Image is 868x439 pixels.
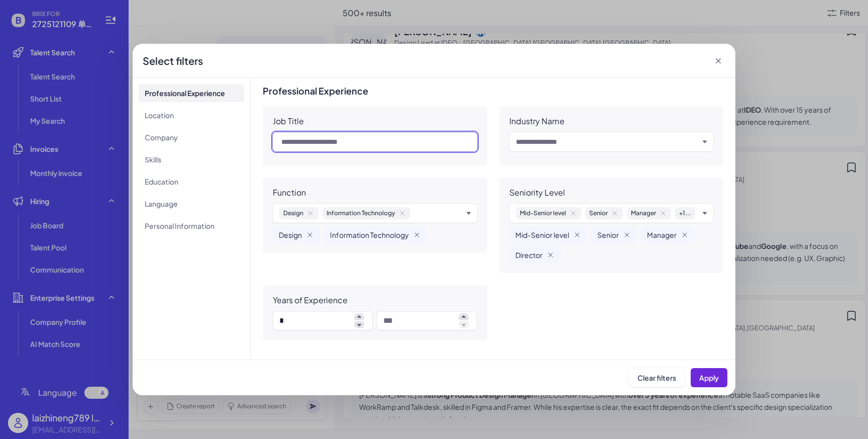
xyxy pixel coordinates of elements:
button: Remove Manager [681,231,689,239]
span: Mid-Senior level [515,230,569,240]
button: Clear filters [629,368,685,387]
span: Design [279,230,302,240]
li: Personal Information [139,217,244,235]
button: Mid-Senior levelSeniorManager+1... [516,207,699,219]
div: Job Title [273,116,304,126]
span: Information Technology [330,230,409,240]
button: Remove Director [547,251,555,259]
button: Remove Information Technology [413,231,421,239]
div: Industry Name [509,116,565,126]
li: Location [139,106,244,124]
span: + 1 ... [675,207,695,219]
div: Years of Experience [273,295,348,305]
span: Apply [699,373,719,382]
span: Information Technology [322,207,410,219]
li: Company [139,128,244,146]
span: Manager [627,207,671,219]
span: Senior [597,230,619,240]
li: Skills [139,150,244,168]
div: Select filters [143,54,203,68]
button: Remove Design [306,231,314,239]
h3: Professional Experience [263,86,723,96]
li: Education [139,172,244,191]
button: DesignInformation Technology [279,207,410,219]
span: Senior [585,207,623,219]
button: Apply [691,368,727,387]
button: Remove Senior [623,231,631,239]
span: Mid-Senior level [516,207,581,219]
li: Professional Experience [139,84,244,102]
li: Language [139,195,244,213]
span: Clear filters [637,373,676,382]
div: Seniority Level [509,188,565,198]
button: Remove Mid-Senior level [573,231,581,239]
span: Design [279,207,318,219]
span: Director [515,250,542,260]
div: Function [273,188,306,198]
span: Manager [647,230,677,240]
